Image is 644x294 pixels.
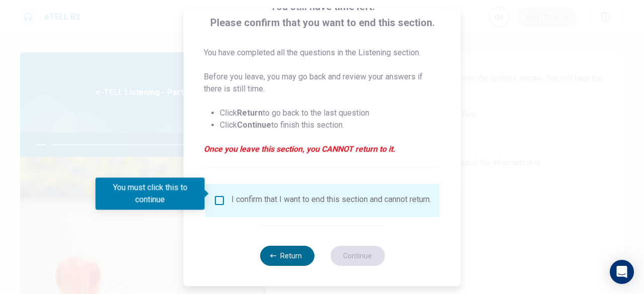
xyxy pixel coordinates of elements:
[231,194,431,207] div: I confirm that I want to end this section and cannot return.
[213,194,225,207] span: You must click this to continue
[204,47,441,59] p: You have completed all the questions in the Listening section.
[260,246,314,266] button: Return
[237,108,263,118] strong: Return
[220,119,441,131] li: Click to finish this section.
[96,177,205,210] div: You must click this to continue
[220,107,441,119] li: Click to go back to the last question
[330,246,384,266] button: Continue
[237,120,271,130] strong: Continue
[610,260,634,284] div: Open Intercom Messenger
[204,71,441,95] p: Before you leave, you may go back and review your answers if there is still time.
[204,143,441,155] em: Once you leave this section, you CANNOT return to it.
